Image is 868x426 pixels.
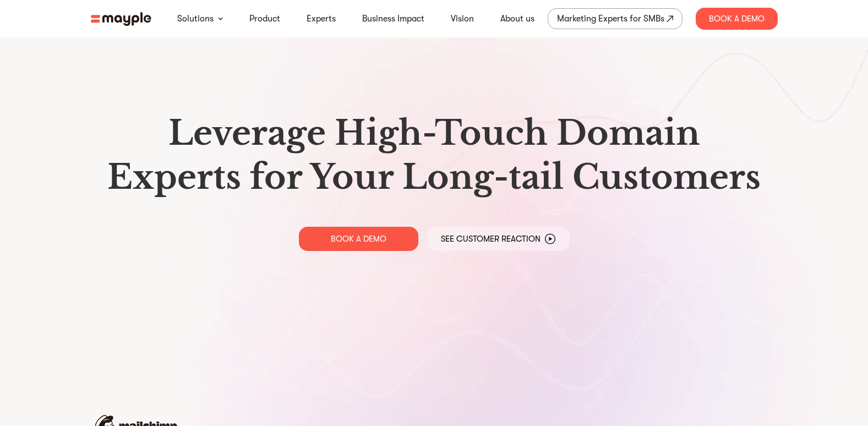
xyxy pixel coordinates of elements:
[331,233,386,244] p: BOOK A DEMO
[451,12,474,25] a: Vision
[307,12,336,25] a: Experts
[91,12,151,26] img: mayple-logo
[696,8,778,30] div: Book A Demo
[500,12,534,25] a: About us
[362,12,424,25] a: Business Impact
[177,12,214,25] a: Solutions
[548,8,683,29] a: Marketing Experts for SMBs
[557,11,664,26] div: Marketing Experts for SMBs
[100,111,769,199] h1: Leverage High-Touch Domain Experts for Your Long-tail Customers
[427,227,570,251] a: See Customer Reaction
[299,227,418,251] a: BOOK A DEMO
[441,233,541,244] p: See Customer Reaction
[218,17,223,20] img: arrow-down
[249,12,280,25] a: Product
